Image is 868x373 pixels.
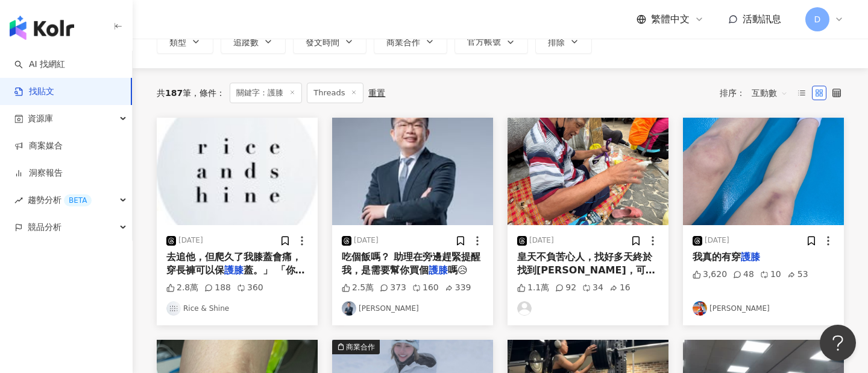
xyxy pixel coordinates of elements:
[332,118,493,225] img: post-image
[733,269,754,281] div: 48
[429,264,448,276] mark: 護膝
[233,37,259,47] span: 追蹤數
[342,301,356,316] img: KOL Avatar
[157,118,318,225] img: post-image
[555,282,576,294] div: 92
[548,37,565,47] span: 排除
[178,235,203,246] div: [DATE]
[445,282,471,294] div: 339
[10,16,74,40] img: logo
[693,301,834,316] a: KOL Avatar[PERSON_NAME]
[157,30,213,54] button: 類型
[237,282,263,294] div: 360
[14,196,23,205] span: rise
[582,282,603,294] div: 34
[380,282,406,294] div: 373
[14,59,65,71] a: searchAI 找網紅
[64,194,92,206] div: BETA
[787,269,808,281] div: 53
[412,282,439,294] div: 160
[651,13,690,26] span: 繁體中文
[752,83,788,103] span: 互動數
[820,325,856,361] iframe: Help Scout Beacon - Open
[224,264,244,276] mark: 護膝
[306,37,339,47] span: 發文時間
[535,30,592,54] button: 排除
[517,301,532,316] img: KOL Avatar
[166,264,305,289] span: 蓋。」 「你喜歡玩這個狗狗遊戲嗎？」
[741,251,760,263] mark: 護膝
[693,251,741,263] span: 我真的有穿
[157,88,191,98] div: 共 筆
[28,186,92,214] span: 趨勢分析
[169,37,186,47] span: 類型
[307,83,363,103] span: Threads
[517,301,659,316] a: KOL Avatar
[814,13,821,26] span: D
[693,269,727,281] div: 3,620
[342,251,480,276] span: 吃個飯嗎？ 助理在旁邊趕緊提醒我，是需要幫你買個
[342,282,374,294] div: 2.5萬
[517,251,655,290] span: 皇天不負苦心人，找好多天終於找到[PERSON_NAME]，可以把
[191,88,225,98] span: 條件 ：
[28,214,61,241] span: 競品分析
[368,88,385,98] div: 重置
[28,105,53,132] span: 資源庫
[467,37,501,46] span: 官方帳號
[204,282,231,294] div: 188
[517,282,549,294] div: 1.1萬
[720,83,794,103] div: 排序：
[230,83,302,103] span: 關鍵字：護膝
[743,13,781,25] span: 活動訊息
[705,235,729,246] div: [DATE]
[14,167,63,179] a: 洞察報告
[165,88,183,98] span: 187
[386,37,420,47] span: 商業合作
[221,30,286,54] button: 追蹤數
[166,301,181,316] img: KOL Avatar
[14,86,54,98] a: 找貼文
[693,301,707,316] img: KOL Avatar
[454,30,528,54] button: 官方帳號
[166,301,308,316] a: KOL AvatarRice & Shine
[374,30,447,54] button: 商業合作
[760,269,781,281] div: 10
[342,301,483,316] a: KOL Avatar[PERSON_NAME]
[683,118,844,225] img: post-image
[508,118,668,225] img: post-image
[529,235,554,246] div: [DATE]
[293,30,366,54] button: 發文時間
[14,140,63,152] a: 商案媒合
[609,282,631,294] div: 16
[354,235,379,246] div: [DATE]
[166,282,198,294] div: 2.8萬
[448,264,468,276] span: 嗎😥
[346,341,375,353] div: 商業合作
[166,251,301,276] span: 去追他，但爬久了我膝蓋會痛，穿長褲可以保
